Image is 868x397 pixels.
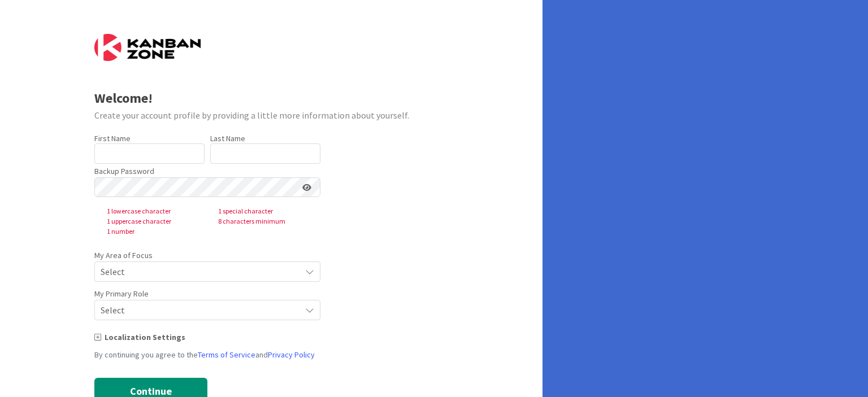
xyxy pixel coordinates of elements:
div: Create your account profile by providing a little more information about yourself. [94,108,449,122]
img: Kanban Zone [94,34,201,61]
span: Select [101,302,295,318]
a: Terms of Service [198,350,255,360]
label: First Name [94,133,131,143]
div: Localization Settings [94,331,449,343]
div: Welcome! [94,88,449,108]
span: 1 special character [209,206,320,216]
div: By continuing you agree to the and [94,349,449,361]
a: Privacy Policy [268,350,315,360]
label: Backup Password [94,165,154,177]
span: Select [101,264,295,280]
label: My Primary Role [94,288,149,300]
label: My Area of Focus [94,250,153,261]
span: 1 lowercase character [98,206,209,216]
span: 8 characters minimum [209,216,320,226]
label: Last Name [210,133,245,143]
span: 1 number [98,226,209,237]
span: 1 uppercase character [98,216,209,226]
